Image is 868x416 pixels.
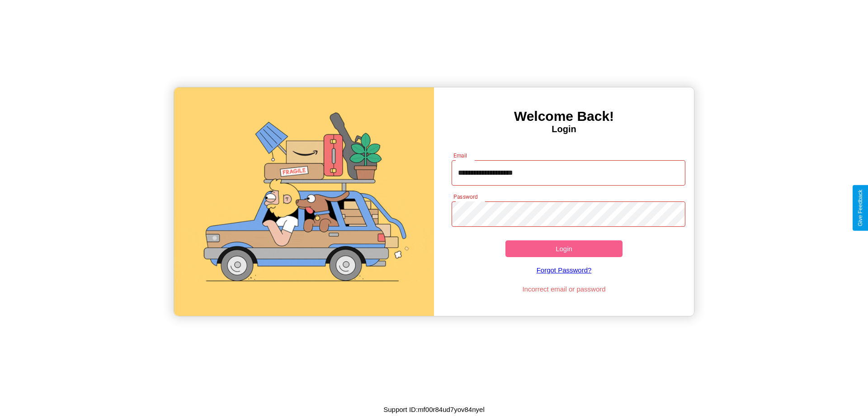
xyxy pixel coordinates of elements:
[453,193,477,201] label: Password
[447,283,681,295] p: Incorrect email or password
[453,152,467,159] label: Email
[447,257,681,283] a: Forgot Password?
[434,109,694,124] h3: Welcome Back!
[434,124,694,134] h4: Login
[383,403,484,416] p: Support ID: mf00r84ud7yov84nyel
[505,240,623,257] button: Login
[174,87,434,316] img: gif
[857,190,863,226] div: Give Feedback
